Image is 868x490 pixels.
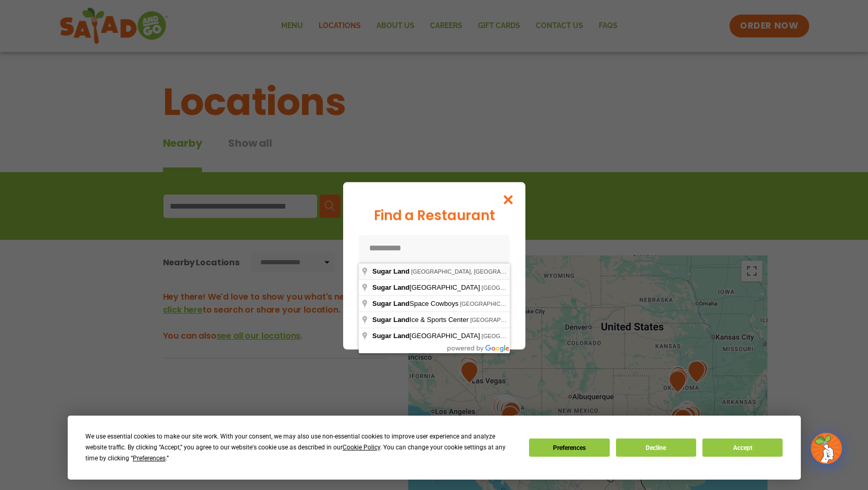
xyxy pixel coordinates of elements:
[68,416,801,480] div: Cookie Consent Prompt
[460,301,645,307] span: [GEOGRAPHIC_DATA], [GEOGRAPHIC_DATA], [GEOGRAPHIC_DATA]
[702,439,783,457] button: Accept
[372,332,410,340] span: Sugar Land
[482,333,667,339] span: [GEOGRAPHIC_DATA], [GEOGRAPHIC_DATA], [GEOGRAPHIC_DATA]
[372,332,482,340] span: [GEOGRAPHIC_DATA]
[372,283,410,291] span: Sugar Land
[372,316,410,324] span: Sugar Land
[133,455,166,462] span: Preferences
[359,205,510,226] div: Find a Restaurant
[372,267,410,275] span: Sugar Land
[372,300,460,307] span: Space Cowboys
[343,444,380,451] span: Cookie Policy
[616,439,696,457] button: Decline
[85,431,517,464] div: We use essential cookies to make our site work. With your consent, we may also use non-essential ...
[529,439,609,457] button: Preferences
[372,300,410,307] span: Sugar Land
[491,182,525,217] button: Close modal
[372,316,470,324] span: Ice & Sports Center
[482,285,729,291] span: [GEOGRAPHIC_DATA], [GEOGRAPHIC_DATA], [GEOGRAPHIC_DATA], [GEOGRAPHIC_DATA]
[372,283,482,291] span: [GEOGRAPHIC_DATA]
[411,268,534,275] span: [GEOGRAPHIC_DATA], [GEOGRAPHIC_DATA]
[470,317,656,323] span: [GEOGRAPHIC_DATA], [GEOGRAPHIC_DATA], [GEOGRAPHIC_DATA]
[812,434,841,463] img: wpChatIcon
